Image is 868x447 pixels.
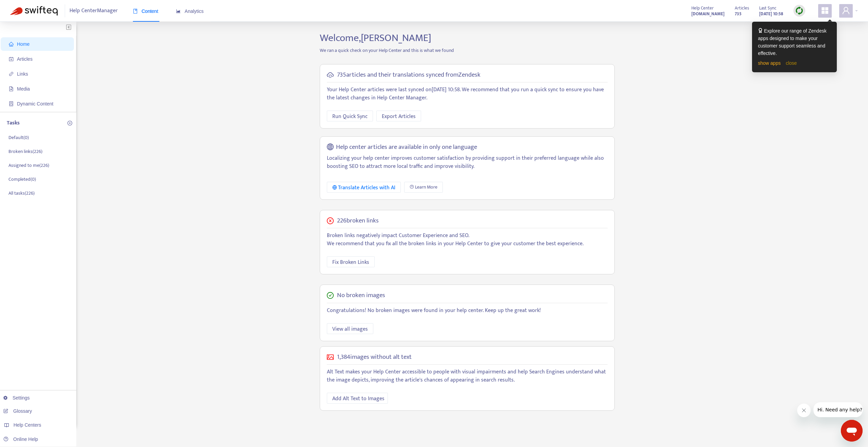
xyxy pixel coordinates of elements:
[759,10,783,18] strong: [DATE] 10:58
[17,101,53,106] span: Dynamic Content
[691,10,725,18] a: [DOMAIN_NAME]
[327,86,608,102] p: Your Help Center articles were last synced on [DATE] 10:58 . We recommend that you run a quick sy...
[841,420,863,442] iframe: Button to launch messaging window
[9,72,14,76] span: link
[337,292,385,299] h5: No broken images
[821,6,829,15] span: appstore
[176,8,204,14] span: Analytics
[332,183,396,192] div: Translate Articles with AI
[327,72,334,78] span: cloud-sync
[332,394,384,403] span: Add Alt Text to Images
[327,323,373,334] button: View all images
[8,134,29,141] p: Default ( 0 )
[376,111,421,121] button: Export Articles
[17,56,33,62] span: Articles
[327,292,334,299] span: check-circle
[8,176,36,183] p: Completed ( 0 )
[327,393,388,404] button: Add Alt Text to Images
[842,6,850,15] span: user
[404,182,443,193] a: Learn More
[320,30,431,46] span: Welcome, [PERSON_NAME]
[7,119,20,127] p: Tasks
[10,6,58,16] img: Swifteq
[9,42,14,46] span: home
[176,9,181,14] span: area-chart
[758,27,831,57] div: Explore our range of Zendesk apps designed to make your customer support seamless and effective.
[17,86,30,92] span: Media
[735,4,749,12] span: Articles
[795,6,804,15] img: sync.dc5367851b00ba804db3.png
[3,408,32,414] a: Glossary
[332,112,368,121] span: Run Quick Sync
[691,10,725,18] strong: [DOMAIN_NAME]
[327,232,608,248] p: Broken links negatively impact Customer Experience and SEO. We recommend that you fix all the bro...
[133,9,138,14] span: book
[691,4,714,12] span: Help Center
[327,354,334,361] span: picture
[327,154,608,171] p: Localizing your help center improves customer satisfaction by providing support in their preferre...
[327,143,334,151] span: global
[9,57,14,61] span: account-book
[336,143,477,151] h5: Help center articles are available in only one language
[332,258,369,267] span: Fix Broken Links
[9,86,14,91] span: file-image
[797,404,811,417] iframe: Close message
[17,71,28,77] span: Links
[327,256,375,267] button: Fix Broken Links
[813,402,863,417] iframe: Message from company
[3,436,38,442] a: Online Help
[133,8,158,14] span: Content
[337,353,412,361] h5: 1,384 images without alt text
[9,101,14,106] span: container
[382,112,416,121] span: Export Articles
[415,183,437,191] span: Learn More
[759,4,776,12] span: Last Sync
[3,395,30,401] a: Settings
[337,217,379,225] h5: 226 broken links
[327,111,373,121] button: Run Quick Sync
[8,190,35,197] p: All tasks ( 226 )
[735,10,742,18] strong: 735
[327,307,608,315] p: Congratulations! No broken images were found in your help center. Keep up the great work!
[327,368,608,384] p: Alt Text makes your Help Center accessible to people with visual impairments and help Search Engi...
[8,148,42,155] p: Broken links ( 226 )
[17,41,29,47] span: Home
[14,422,41,428] span: Help Centers
[327,217,334,224] span: close-circle
[758,60,781,66] a: show apps
[327,182,401,193] button: Translate Articles with AI
[315,47,620,54] p: We ran a quick check on your Help Center and this is what we found
[67,121,72,125] span: plus-circle
[8,162,49,169] p: Assigned to me ( 226 )
[337,71,480,79] h5: 735 articles and their translations synced from Zendesk
[70,4,118,17] span: Help Center Manager
[786,60,797,66] a: close
[332,325,368,333] span: View all images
